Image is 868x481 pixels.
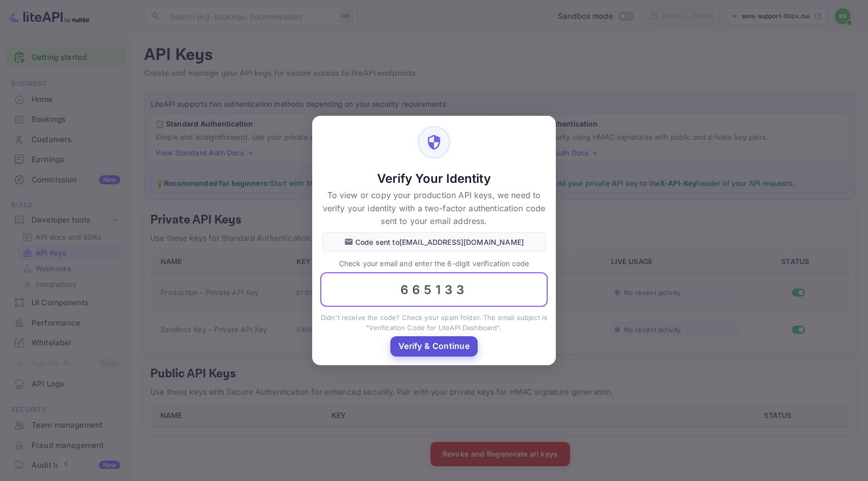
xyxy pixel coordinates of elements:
[320,313,548,333] p: Didn't receive the code? Check your spam folder. The email subject is "Verification Code for Lite...
[320,258,548,269] p: Check your email and enter the 6-digit verification code
[390,336,478,356] button: Verify & Continue
[355,237,524,247] p: Code sent to [EMAIL_ADDRESS][DOMAIN_NAME]
[320,273,548,307] input: 000000
[322,189,546,228] p: To view or copy your production API keys, we need to verify your identity with a two-factor authe...
[322,171,546,187] h5: Verify Your Identity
